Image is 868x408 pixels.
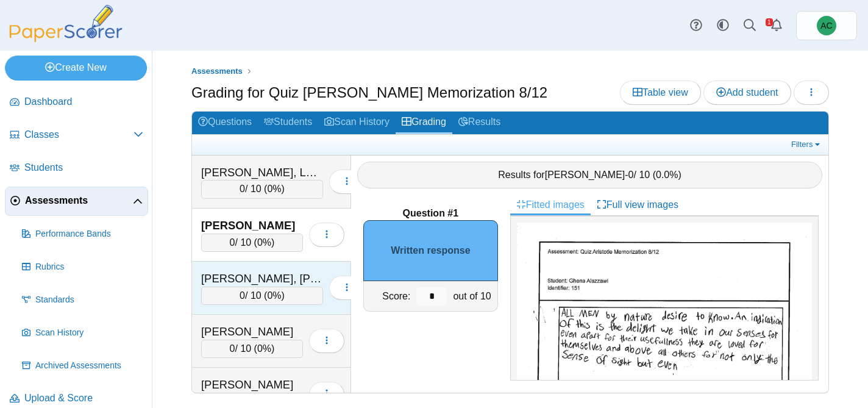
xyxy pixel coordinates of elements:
[796,11,857,40] a: Andrew Christman
[403,207,459,220] b: Question #1
[5,187,148,216] a: Assessments
[17,252,148,282] a: Rubrics
[510,195,591,215] a: Fitted images
[318,112,396,134] a: Scan History
[201,271,323,287] div: [PERSON_NAME], [PERSON_NAME] [PERSON_NAME]
[703,81,791,105] a: Add student
[35,294,143,306] span: Standards
[628,170,634,180] span: 0
[5,154,148,183] a: Students
[188,64,246,79] a: Assessments
[35,261,143,273] span: Rubrics
[258,112,318,134] a: Students
[201,180,323,198] div: / 10 ( )
[201,340,303,358] div: / 10 ( )
[35,360,143,372] span: Archived Assessments
[5,5,127,42] img: PaperScorer
[201,324,303,340] div: [PERSON_NAME]
[633,87,688,98] span: Table view
[267,184,281,194] span: 0%
[257,343,271,354] span: 0%
[25,194,133,207] span: Assessments
[5,88,148,117] a: Dashboard
[191,82,547,103] h1: Grading for Quiz [PERSON_NAME] Memorization 8/12
[35,327,143,339] span: Scan History
[620,81,701,105] a: Table view
[817,16,836,35] span: Andrew Christman
[24,161,143,174] span: Students
[396,112,452,134] a: Grading
[192,112,258,134] a: Questions
[17,220,148,249] a: Performance Bands
[24,95,143,109] span: Dashboard
[267,290,281,301] span: 0%
[230,343,235,354] span: 0
[257,237,271,248] span: 0%
[363,220,498,281] div: Written response
[763,12,790,39] a: Alerts
[17,285,148,315] a: Standards
[357,162,822,188] div: Results for - / 10 ( )
[17,318,148,348] a: Scan History
[201,377,303,393] div: [PERSON_NAME]
[35,228,143,240] span: Performance Bands
[240,184,245,194] span: 0
[452,112,507,134] a: Results
[201,218,303,234] div: [PERSON_NAME]
[716,87,778,98] span: Add student
[5,34,127,44] a: PaperScorer
[230,237,235,248] span: 0
[201,234,303,252] div: / 10 ( )
[656,170,678,180] span: 0.0%
[450,281,497,311] div: out of 10
[201,165,323,181] div: [PERSON_NAME], Lenox
[788,138,825,151] a: Filters
[240,290,245,301] span: 0
[24,392,143,405] span: Upload & Score
[24,128,133,141] span: Classes
[591,195,685,215] a: Full view images
[5,55,147,80] a: Create New
[191,66,243,76] span: Assessments
[5,121,148,150] a: Classes
[17,351,148,381] a: Archived Assessments
[820,21,832,30] span: Andrew Christman
[545,170,625,180] span: [PERSON_NAME]
[201,287,323,305] div: / 10 ( )
[364,281,413,311] div: Score:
